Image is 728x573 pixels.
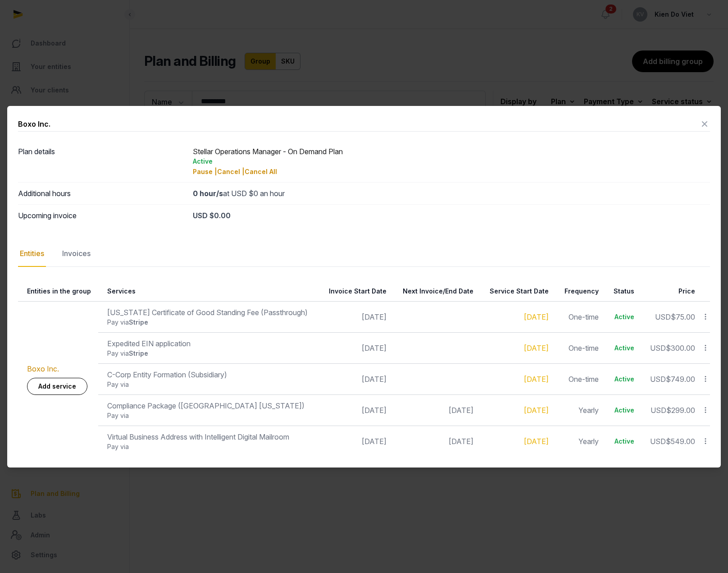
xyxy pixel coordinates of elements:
div: Pay via [107,442,313,451]
th: Service Start Date [479,281,554,302]
div: Invoices [60,241,92,267]
dt: Additional hours [18,188,186,199]
dt: Upcoming invoice [18,210,186,221]
span: Cancel All [245,168,277,175]
th: Frequency [554,281,604,302]
a: Add service [27,378,87,395]
dt: Plan details [18,146,186,177]
div: Active [613,406,635,415]
th: Next Invoice/End Date [392,281,479,302]
a: [DATE] [524,344,549,353]
span: Cancel | [217,168,245,175]
span: $75.00 [671,312,695,321]
span: [DATE] [449,406,473,415]
a: Boxo Inc. [27,364,59,373]
span: Stripe [129,318,148,326]
td: One-time [554,363,604,394]
th: Price [640,281,701,302]
td: [DATE] [318,394,392,426]
div: Active [613,437,635,446]
span: USD [651,406,666,415]
div: Expedited EIN application [107,338,313,349]
td: Yearly [554,394,604,426]
div: Boxo Inc. [18,119,50,129]
td: [DATE] [318,426,392,457]
nav: Tabs [18,241,710,267]
span: $299.00 [666,406,695,415]
span: USD [650,437,666,446]
div: Pay via [107,349,313,358]
td: [DATE] [318,363,392,394]
a: [DATE] [524,406,549,415]
div: Stellar Operations Manager - On Demand Plan [193,146,710,177]
div: at USD $0 an hour [193,188,710,199]
div: C-Corp Entity Formation (Subsidiary) [107,369,313,380]
div: Active [193,157,710,166]
td: Yearly [554,426,604,457]
div: Active [613,375,635,384]
div: Active [613,312,635,321]
span: Stripe [129,349,148,357]
td: One-time [554,332,604,363]
div: Entities [18,241,46,267]
th: Invoice Start Date [318,281,392,302]
span: USD [650,344,666,353]
span: $549.00 [666,437,695,446]
div: Pay via [107,411,313,420]
span: USD [655,312,671,321]
span: $300.00 [666,344,695,353]
strong: 0 hour/s [193,189,223,198]
div: Active [613,344,635,353]
div: Pay via [107,318,313,327]
div: Virtual Business Address with Intelligent Digital Mailroom [107,431,313,442]
span: $749.00 [666,375,695,384]
th: Entities in the group [18,281,98,302]
td: One-time [554,301,604,332]
a: [DATE] [524,312,549,321]
span: [DATE] [449,437,473,446]
th: Status [604,281,640,302]
div: [US_STATE] Certificate of Good Standing Fee (Passthrough) [107,307,313,318]
td: [DATE] [318,332,392,363]
div: USD $0.00 [193,210,710,221]
div: Compliance Package ([GEOGRAPHIC_DATA] [US_STATE]) [107,400,313,411]
th: Services [98,281,318,302]
span: Pause | [193,168,217,175]
span: USD [650,375,666,384]
div: Pay via [107,380,313,389]
a: [DATE] [524,437,549,446]
a: [DATE] [524,375,549,384]
td: [DATE] [318,301,392,332]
